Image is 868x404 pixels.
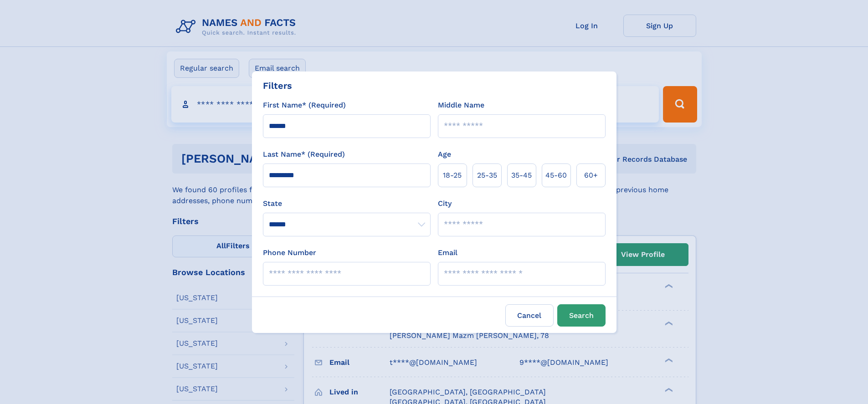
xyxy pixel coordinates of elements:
label: Age [438,149,451,160]
label: Email [438,247,457,258]
label: Phone Number [263,247,316,258]
span: 45‑60 [545,170,567,181]
label: Last Name* (Required) [263,149,345,160]
div: Filters [263,79,292,92]
span: 60+ [584,170,598,181]
span: 18‑25 [443,170,462,181]
label: City [438,198,452,209]
span: 35‑45 [511,170,532,181]
button: Search [557,304,606,327]
label: First Name* (Required) [263,100,346,111]
label: State [263,198,431,209]
label: Middle Name [438,100,484,111]
label: Cancel [505,304,554,327]
span: 25‑35 [477,170,497,181]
